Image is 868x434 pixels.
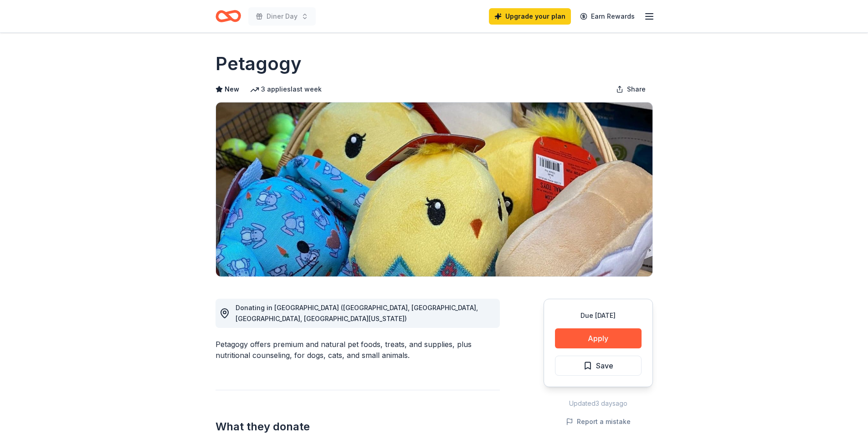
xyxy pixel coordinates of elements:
[544,398,653,409] div: Updated 3 days ago
[609,80,653,98] button: Share
[248,7,316,26] button: Diner Day
[216,339,500,361] div: Petagogy offers premium and natural pet foods, treats, and supplies, plus nutritional counseling,...
[489,8,571,25] a: Upgrade your plan
[575,8,640,25] a: Earn Rewards
[236,304,478,322] span: Donating in [GEOGRAPHIC_DATA] ([GEOGRAPHIC_DATA], [GEOGRAPHIC_DATA], [GEOGRAPHIC_DATA], [GEOGRAPH...
[596,360,613,372] span: Save
[566,416,631,427] button: Report a mistake
[250,84,322,95] div: 3 applies last week
[216,419,500,434] h2: What they donate
[555,328,642,348] button: Apply
[555,356,642,376] button: Save
[216,5,241,27] a: Home
[627,84,646,95] span: Share
[216,51,302,77] h1: Petagogy
[267,11,298,22] span: Diner Day
[555,310,642,321] div: Due [DATE]
[216,102,652,276] img: Image for Petagogy
[225,84,239,95] span: New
